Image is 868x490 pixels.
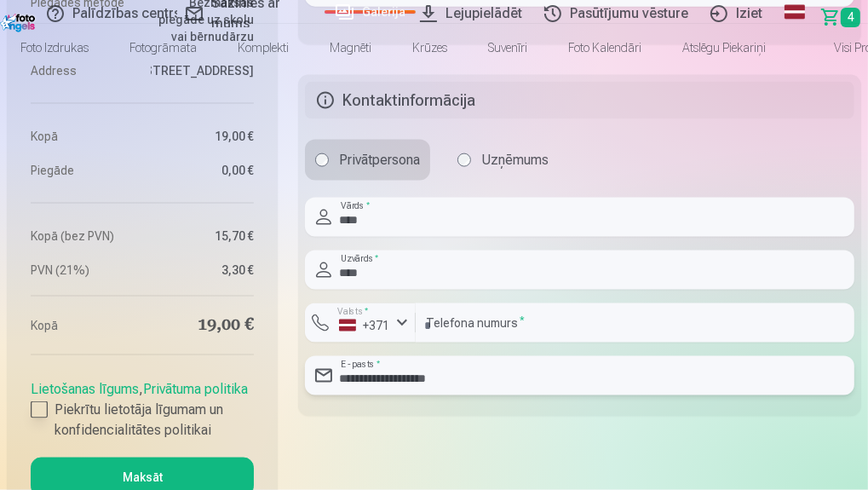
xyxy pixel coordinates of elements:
label: Piekrītu lietotāja līgumam un konfidencialitātes politikai [31,400,254,441]
input: Uzņēmums [457,153,471,167]
dt: Kopā [31,314,134,337]
dd: 3,30 € [151,262,254,279]
a: Atslēgu piekariņi [662,24,786,72]
a: Suvenīri [468,24,548,72]
button: Valsts*+371 [305,303,416,343]
a: Grozs4 [813,3,868,31]
a: Magnēti [309,24,392,72]
label: Valsts [332,306,374,319]
a: Privātuma politika [143,381,248,397]
h5: Kontaktinformācija [305,82,854,119]
dd: 19,00 € [151,314,254,337]
a: Foto kalendāri [548,24,662,72]
dt: Kopā (bez PVN) [31,228,134,245]
dt: Kopā [31,128,134,145]
div: , [31,372,254,441]
div: +371 [339,317,390,334]
dt: PVN (21%) [31,262,134,279]
a: Galerija [325,10,416,14]
a: Fotogrāmata [109,24,217,72]
a: Krūzes [392,24,468,72]
label: Uzņēmums [447,140,559,181]
dd: 0,00 € [151,162,254,179]
a: Lietošanas līgums [31,381,139,397]
input: Privātpersona [315,153,329,167]
dd: 19,00 € [151,128,254,145]
dt: Piegāde [31,162,134,179]
dd: 15,70 € [151,228,254,245]
span: 4 [841,8,860,27]
label: Privātpersona [305,140,430,181]
a: Komplekti [217,24,309,72]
